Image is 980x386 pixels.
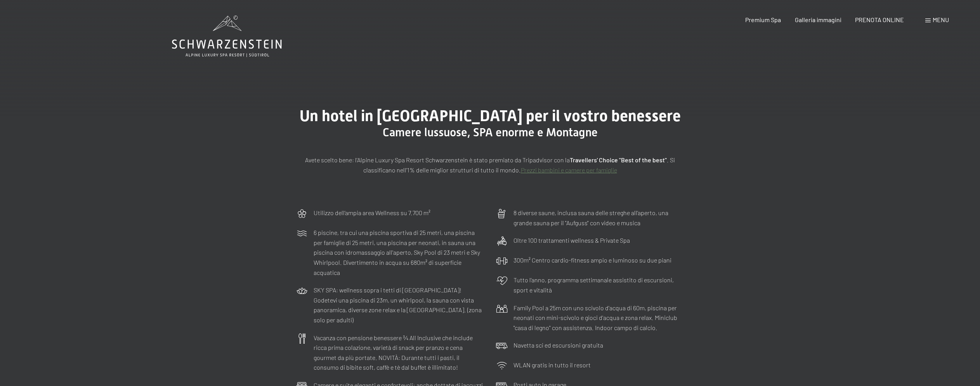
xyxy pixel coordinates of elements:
[513,340,603,350] p: Navetta sci ed escursioni gratuita
[300,107,681,125] span: Un hotel in [GEOGRAPHIC_DATA] per il vostro benessere
[933,16,949,23] span: Menu
[570,156,667,163] strong: Travellers' Choice "Best of the best"
[513,303,684,333] p: Family Pool a 25m con uno scivolo d'acqua di 60m, piscina per neonati con mini-scivolo e gioci d'...
[513,360,591,370] p: WLAN gratis in tutto il resort
[513,275,684,295] p: Tutto l’anno, programma settimanale assistito di escursioni, sport e vitalità
[314,208,430,218] p: Utilizzo dell‘ampia area Wellness su 7.700 m²
[513,208,684,228] p: 8 diverse saune, inclusa sauna delle streghe all’aperto, una grande sauna per il "Aufguss" con vi...
[314,228,484,277] p: 6 piscine, tra cui una piscina sportiva di 25 metri, una piscina per famiglie di 25 metri, una pi...
[855,16,904,23] a: PRENOTA ONLINE
[745,16,781,23] a: Premium Spa
[795,16,841,23] a: Galleria immagini
[521,166,617,174] a: Prezzi bambini e camere per famiglie
[296,155,684,175] p: Avete scelto bene: l’Alpine Luxury Spa Resort Schwarzenstein è stato premiato da Tripadvisor con ...
[314,285,484,325] p: SKY SPA: wellness sopra i tetti di [GEOGRAPHIC_DATA]! Godetevi una piscina di 23m, un whirlpool, ...
[513,235,630,245] p: Oltre 100 trattamenti wellness & Private Spa
[314,333,484,372] p: Vacanza con pensione benessere ¾ All Inclusive che include ricca prima colazione, varietà di snac...
[383,125,598,139] span: Camere lussuose, SPA enorme e Montagne
[513,255,671,265] p: 300m² Centro cardio-fitness ampio e luminoso su due piani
